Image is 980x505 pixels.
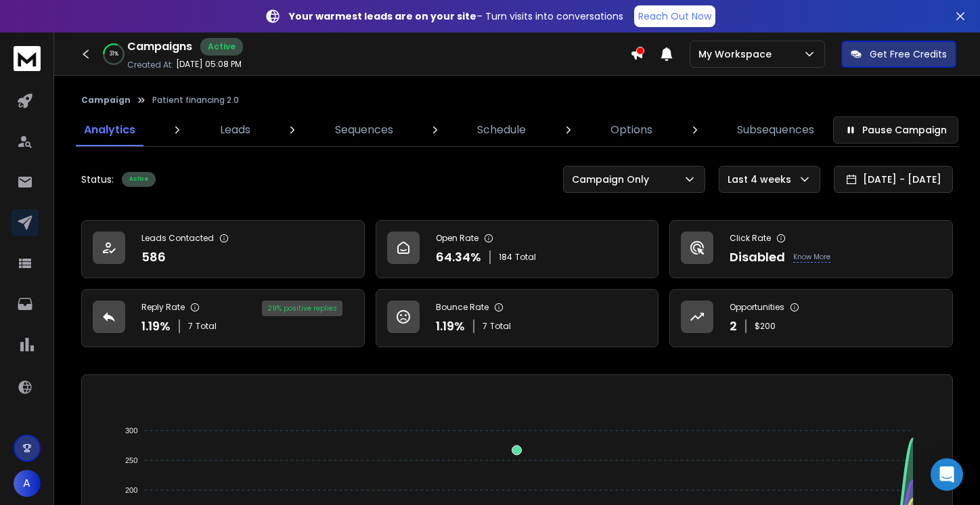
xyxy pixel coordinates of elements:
p: Options [610,122,652,138]
p: Get Free Credits [870,47,947,61]
p: My Workspace [698,47,777,61]
button: Get Free Credits [841,41,956,68]
a: Click RateDisabledKnow More [669,220,953,278]
a: Options [602,114,661,146]
p: [DATE] 05:08 PM [176,59,242,70]
p: Bounce Rate [436,302,489,313]
p: – Turn visits into conversations [289,9,623,23]
p: Patient financing 2.0 [152,95,239,106]
span: Total [196,321,217,332]
p: 31 % [110,50,118,58]
span: Total [515,252,536,263]
p: Click Rate [730,233,771,244]
p: Last 4 weeks [728,173,797,186]
tspan: 200 [125,486,137,494]
img: logo [14,46,41,71]
a: Opportunities2$200 [669,289,953,347]
p: Leads Contacted [141,233,214,244]
button: [DATE] - [DATE] [834,166,953,193]
a: Reach Out Now [634,5,715,27]
div: Active [122,172,156,187]
p: Created At: [127,60,173,70]
div: 29 % positive replies [262,301,342,316]
tspan: 300 [125,426,137,435]
p: $ 200 [755,321,776,332]
p: Open Rate [436,233,478,244]
a: Sequences [327,114,401,146]
p: Disabled [730,248,785,267]
strong: Your warmest leads are on your site [289,9,476,23]
a: Subsequences [729,114,822,146]
a: Reply Rate1.19%7Total29% positive replies [81,289,365,347]
a: Leads Contacted586 [81,220,365,278]
tspan: 250 [125,456,137,464]
span: 184 [499,252,512,263]
p: 2 [730,317,737,336]
p: Schedule [477,122,526,138]
p: Know More [793,252,830,263]
p: Reply Rate [141,302,185,313]
p: 1.19 % [436,317,465,336]
button: A [14,470,41,497]
span: Total [490,321,511,332]
p: Reach Out Now [638,9,711,23]
button: Campaign [81,95,131,106]
p: 64.34 % [436,248,481,267]
p: Opportunities [730,302,784,313]
div: Active [200,38,243,56]
h1: Campaigns [127,39,192,55]
a: Schedule [469,114,534,146]
a: Bounce Rate1.19%7Total [376,289,659,347]
p: Subsequences [737,122,814,138]
p: 1.19 % [141,317,171,336]
p: Campaign Only [572,173,654,186]
p: Status: [81,173,114,186]
a: Analytics [76,114,143,146]
span: 7 [483,321,487,332]
p: 586 [141,248,166,267]
div: Open Intercom Messenger [931,458,963,491]
span: 7 [188,321,193,332]
p: Sequences [335,122,393,138]
p: Analytics [84,122,135,138]
a: Leads [212,114,259,146]
p: Leads [220,122,250,138]
a: Open Rate64.34%184Total [376,220,659,278]
button: Pause Campaign [833,116,958,144]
